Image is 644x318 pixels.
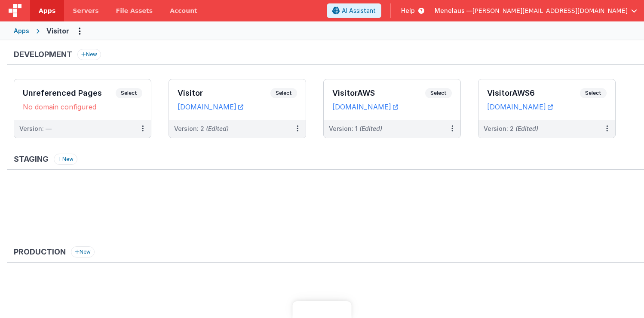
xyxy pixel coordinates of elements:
[54,154,77,165] button: New
[327,3,381,18] button: AI Assistant
[425,88,452,98] span: Select
[178,89,270,97] h3: Visitor
[14,50,72,59] h3: Development
[116,6,153,15] span: File Assets
[14,155,49,164] h3: Staging
[435,6,637,15] button: Menelaus — [PERSON_NAME][EMAIL_ADDRESS][DOMAIN_NAME]
[342,6,376,15] span: AI Assistant
[401,6,415,15] span: Help
[178,103,243,111] a: [DOMAIN_NAME]
[206,125,229,132] span: (Edited)
[472,6,628,15] span: [PERSON_NAME][EMAIL_ADDRESS][DOMAIN_NAME]
[487,89,580,97] h3: VisitorAWS6
[484,124,538,133] div: Version: 2
[39,6,55,15] span: Apps
[116,88,142,98] span: Select
[359,125,382,132] span: (Edited)
[487,103,553,111] a: [DOMAIN_NAME]
[23,89,116,97] h3: Unreferenced Pages
[270,88,297,98] span: Select
[329,124,382,133] div: Version: 1
[435,6,472,15] span: Menelaus —
[332,103,398,111] a: [DOMAIN_NAME]
[77,49,101,60] button: New
[23,103,142,111] div: No domain configured
[580,88,607,98] span: Select
[73,6,98,15] span: Servers
[14,27,29,35] div: Apps
[174,124,229,133] div: Version: 2
[332,89,425,97] h3: VisitorAWS
[46,26,69,36] div: Visitor
[515,125,538,132] span: (Edited)
[14,248,66,256] h3: Production
[19,124,52,133] div: Version: —
[73,24,86,38] button: Options
[71,246,95,257] button: New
